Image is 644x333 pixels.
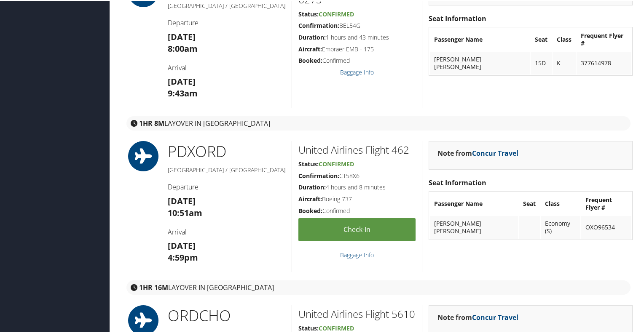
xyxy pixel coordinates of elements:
td: K [553,51,576,74]
div: layover in [GEOGRAPHIC_DATA] [126,280,631,294]
a: Check-in [298,217,416,240]
h5: Confirmed [298,56,416,64]
strong: Seat Information [429,13,486,22]
h5: [GEOGRAPHIC_DATA] / [GEOGRAPHIC_DATA] [168,165,285,173]
strong: 10:51am [168,206,202,218]
span: Confirmed [319,323,354,331]
strong: Note from [437,148,518,157]
strong: Aircraft: [298,44,322,52]
strong: [DATE] [168,75,196,86]
h5: 1 hours and 43 minutes [298,32,416,41]
strong: Confirmation: [298,171,339,179]
span: Confirmed [319,159,354,167]
strong: Booked: [298,206,322,214]
th: Passenger Name [430,192,518,214]
td: Economy (S) [541,215,580,238]
strong: Status: [298,159,319,167]
strong: 4:59pm [168,251,198,262]
h4: Arrival [168,226,285,236]
strong: [DATE] [168,239,196,250]
th: Seat [531,27,552,50]
h5: CT58X6 [298,171,416,179]
h2: United Airlines Flight 462 [298,142,416,156]
strong: 1HR 16M [139,282,168,291]
strong: [DATE] [168,194,196,206]
span: Confirmed [319,9,354,17]
td: 15D [531,51,552,74]
strong: Seat Information [429,177,486,186]
h2: United Airlines Flight 5610 [298,306,416,320]
a: Concur Travel [472,148,518,157]
a: Baggage Info [340,67,374,75]
a: Concur Travel [472,312,518,321]
h1: PDX ORD [168,140,285,161]
a: Baggage Info [340,250,374,258]
strong: Status: [298,323,319,331]
strong: Note from [437,312,518,321]
h4: Departure [168,181,285,191]
strong: Duration: [298,32,326,40]
strong: 1HR 8M [139,118,164,127]
h4: Departure [168,17,285,27]
td: OXO96534 [581,215,631,238]
th: Frequent Flyer # [581,192,631,214]
strong: Confirmation: [298,21,339,29]
td: [PERSON_NAME] [PERSON_NAME] [430,51,530,74]
strong: Status: [298,9,319,17]
strong: Aircraft: [298,194,322,202]
strong: Duration: [298,182,326,190]
h5: Boeing 737 [298,194,416,202]
strong: 8:00am [168,42,198,53]
th: Passenger Name [430,27,530,50]
th: Seat [519,192,540,214]
strong: Booked: [298,56,322,64]
h5: [GEOGRAPHIC_DATA] / [GEOGRAPHIC_DATA] [168,1,285,9]
td: [PERSON_NAME] [PERSON_NAME] [430,215,518,238]
h5: BEL54G [298,21,416,29]
th: Class [541,192,580,214]
strong: 9:43am [168,87,198,98]
td: 377614978 [577,51,631,74]
div: layover in [GEOGRAPHIC_DATA] [126,115,631,130]
strong: [DATE] [168,30,196,42]
th: Class [553,27,576,50]
th: Frequent Flyer # [577,27,631,50]
h4: Arrival [168,62,285,72]
div: -- [523,223,536,230]
h5: Embraer EMB - 175 [298,44,416,53]
h1: ORD CHO [168,304,285,325]
h5: Confirmed [298,206,416,214]
h5: 4 hours and 8 minutes [298,182,416,191]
